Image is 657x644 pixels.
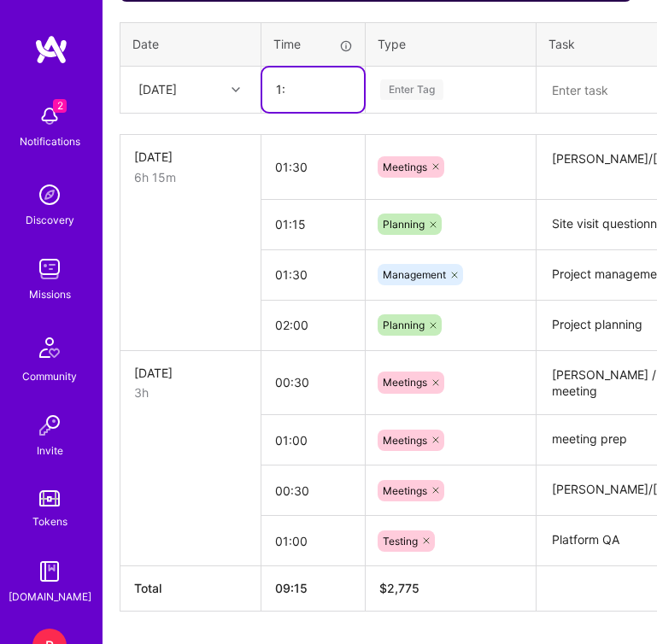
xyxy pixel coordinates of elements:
[32,554,67,588] img: guide book
[32,99,67,133] img: bell
[39,490,60,506] img: tokens
[120,566,261,612] th: Total
[366,23,537,67] th: Type
[32,513,67,530] div: Tokens
[29,327,70,368] img: Community
[273,36,353,53] div: Time
[26,212,74,229] div: Discovery
[32,408,67,442] img: Invite
[261,360,365,405] input: HH:MM
[383,218,425,231] span: Planning
[9,588,91,606] div: [DOMAIN_NAME]
[34,34,68,65] img: logo
[138,81,177,98] div: [DATE]
[134,149,247,166] div: [DATE]
[262,67,364,112] input: HH:MM
[383,319,425,331] span: Planning
[261,419,365,463] input: HH:MM
[37,442,63,460] div: Invite
[20,133,80,150] div: Notifications
[383,484,427,497] span: Meetings
[29,286,71,303] div: Missions
[261,303,365,348] input: HH:MM
[134,365,247,382] div: [DATE]
[32,178,67,212] img: discovery
[53,99,67,113] span: 2
[383,535,418,547] span: Testing
[232,85,240,94] i: icon Chevron
[261,519,365,564] input: HH:MM
[261,469,365,513] input: HH:MM
[261,202,365,247] input: HH:MM
[383,268,446,281] span: Management
[261,145,365,190] input: HH:MM
[380,77,443,102] div: Enter Tag
[383,161,427,173] span: Meetings
[383,434,427,447] span: Meetings
[134,384,247,401] div: 3h
[32,252,67,286] img: teamwork
[22,368,77,385] div: Community
[120,23,261,67] th: Date
[379,581,419,595] span: $ 2,775
[134,169,247,186] div: 6h 15m
[261,566,366,612] th: 09:15
[261,253,365,297] input: HH:MM
[383,376,427,389] span: Meetings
